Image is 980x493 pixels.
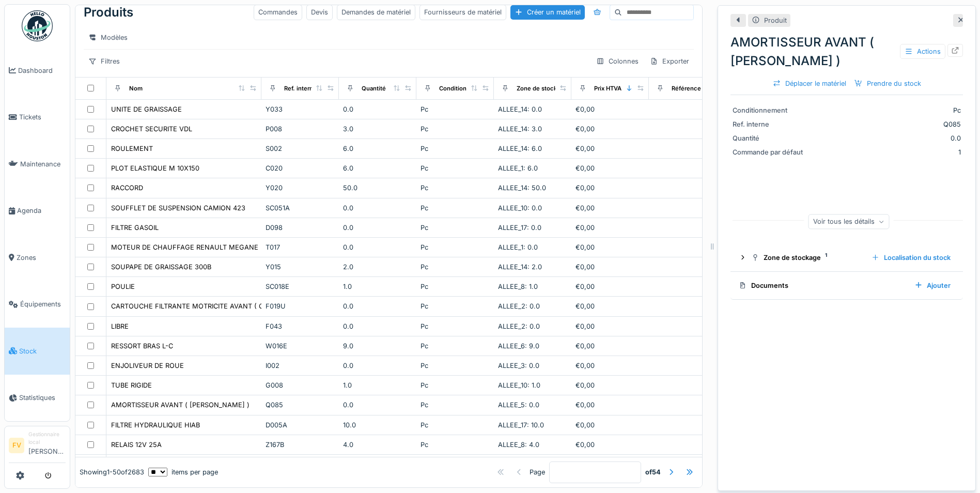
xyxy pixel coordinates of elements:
div: Déplacer le matériel [769,76,850,90]
span: ALLEE_17: 10.0 [498,421,544,429]
div: 1 [814,147,961,157]
div: €0,00 [575,420,645,430]
div: AMORTISSEUR AVANT ( [PERSON_NAME] ) [730,33,963,70]
div: Gestionnaire local [28,430,66,446]
div: Pc [421,400,490,410]
li: FV [9,438,24,453]
div: 0.0 [343,203,412,213]
div: 0.0 [343,104,412,114]
div: items per page [148,467,218,477]
div: Quantité [362,84,386,93]
div: Q085 [266,400,335,410]
span: ALLEE_14: 2.0 [498,263,542,271]
span: ALLEE_10: 1.0 [498,381,540,389]
div: €0,00 [575,203,645,213]
span: ALLEE_8: 1.0 [498,283,538,290]
span: ALLEE_2: 0.0 [498,302,540,310]
div: ROULEMENT [111,144,153,153]
div: Pc [421,321,490,331]
div: T017 [266,242,335,252]
div: Pc [421,124,490,134]
div: Ref. interne [284,84,317,93]
div: Pc [421,163,490,173]
div: Ref. interne [733,119,810,129]
div: CARTOUCHE FILTRANTE MOTRICITE AVANT ( CAMION 480 ) [111,301,305,311]
div: Pc [814,105,961,115]
li: [PERSON_NAME] [28,430,66,460]
div: Page [530,467,545,477]
span: Statistiques [19,393,66,403]
div: Exporter [645,54,694,69]
div: Produit [764,16,787,25]
div: C020 [266,163,335,173]
div: S002 [266,144,335,153]
div: Commande par défaut [733,147,810,157]
span: Agenda [17,206,66,215]
div: €0,00 [575,144,645,153]
div: €0,00 [575,282,645,291]
div: Pc [421,341,490,351]
div: RELAIS 12V 25A [111,440,162,450]
div: MOTEUR DE CHAUFFAGE RENAULT MEGANE [111,242,258,252]
div: Conditionnement [733,105,810,115]
div: 0.0 [343,400,412,410]
div: Prix HTVA [594,84,621,93]
span: Zones [17,253,66,263]
div: I002 [266,361,335,371]
div: Q085 [814,119,961,129]
div: €0,00 [575,380,645,390]
div: Localisation du stock [867,251,955,265]
span: ALLEE_3: 0.0 [498,362,539,369]
div: Référence constructeur [672,84,739,93]
div: 0.0 [814,133,961,143]
div: Y020 [266,183,335,193]
a: Dashboard [5,47,70,94]
div: €0,00 [575,183,645,193]
span: Stock [19,346,66,356]
span: ALLEE_14: 0.0 [498,105,542,113]
div: LIBRE [111,321,129,331]
summary: Zone de stockage1Localisation du stock [735,248,959,267]
div: Documents [739,281,906,290]
img: Badge_color-CXgf-gQk.svg [22,10,53,41]
a: Statistiques [5,375,70,422]
div: Modèles [84,30,132,45]
div: €0,00 [575,163,645,173]
div: Pc [421,282,490,291]
div: 9.0 [343,341,412,351]
span: ALLEE_14: 3.0 [498,125,542,133]
div: Pc [421,223,490,233]
div: 50.0 [343,183,412,193]
div: €0,00 [575,361,645,371]
div: CROCHET SECURITE VDL [111,124,192,134]
a: FV Gestionnaire local[PERSON_NAME] [9,430,66,463]
div: Pc [421,104,490,114]
div: €0,00 [575,242,645,252]
div: RACCORD [111,183,143,193]
div: ENJOLIVEUR DE ROUE [111,361,184,371]
div: Voir tous les détails [808,214,890,229]
span: ALLEE_6: 9.0 [498,342,539,350]
span: ALLEE_10: 0.0 [498,204,542,212]
div: Zone de stockage [517,84,567,93]
div: Pc [421,420,490,430]
span: ALLEE_14: 6.0 [498,145,542,152]
div: 0.0 [343,223,412,233]
div: Z167B [266,440,335,450]
div: PLOT ELASTIQUE M 10X150 [111,163,199,173]
div: SOUPAPE DE GRAISSAGE 300B [111,262,211,272]
div: Actions [900,44,945,59]
div: €0,00 [575,124,645,134]
span: Maintenance [20,159,66,169]
div: P008 [266,124,335,134]
strong: of 54 [645,467,661,477]
div: Zone de stockage [751,253,863,263]
div: 2.0 [343,262,412,272]
div: 10.0 [343,420,412,430]
div: SC018E [266,282,335,291]
div: Créer un matériel [510,5,585,19]
div: Demandes de matériel [337,5,415,20]
div: D098 [266,223,335,233]
div: €0,00 [575,341,645,351]
span: ALLEE_17: 0.0 [498,224,541,232]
